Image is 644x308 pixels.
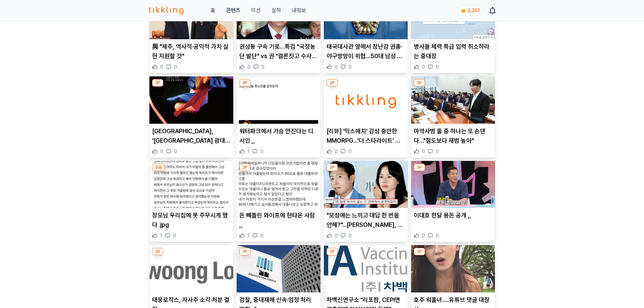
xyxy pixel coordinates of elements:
img: 검찰, 중대재해 신속·엄정 처리 방침…"불법파견 산재 구속 수사" [237,245,320,292]
p: 이대호 한달 용돈 공개 ,, [414,211,492,220]
div: 3P 워터파크에서 가슴 만진다는 디시인 ,, 워터파크에서 가슴 만진다는 디시인 ,, 1 0 [236,76,321,158]
p: 태국대사관 앞에서 장난감 권총·야구방망이 위협…50대 남성 체포 [327,42,405,61]
span: 0 [174,148,177,155]
span: 0 [436,148,439,155]
div: 3P [327,248,338,255]
div: 3P [152,79,163,87]
p: 마약사범 둘 중 하나는 또 손댄다…"절도보다 재범 높아" [414,126,492,145]
p: "모성애는 느끼고 대답 한 번을 안해?"...[PERSON_NAME], 제작보고회 현장서 '손예진 인성' 폭로 '아역배우 [PERSON_NAME]' 논란 [327,211,405,230]
img: 돈 빼돌린 와이프에 현타온 사람 ,, [237,161,320,208]
span: 0 [422,64,425,70]
img: 호주 워홀녀.....유튜브 댓글 대참사 [411,245,495,292]
img: 워터파크에서 가슴 만진다는 디시인 ,, [237,76,320,124]
span: 0 [422,148,425,155]
span: 0 [422,232,425,239]
img: 마약사범 둘 중 하나는 또 손댄다…"절도보다 재범 높아" [411,76,495,124]
p: [GEOGRAPHIC_DATA], '[GEOGRAPHIC_DATA] 광대' 공연…[DATE] 오후 7시 30분 개최 [152,126,231,145]
span: 0 [335,148,338,155]
img: 차백신연구소 "리포팜, CEPI면역증강제 라이브러리 등재" [324,245,408,292]
div: 읽음 [152,164,165,171]
div: 3P [239,248,251,255]
img: "모성애는 느끼고 대답 한 번을 안해?"...이병헌, 제작보고회 현장서 '손예진 인성' 폭로 '아역배우 홀대' 논란 [324,161,408,208]
div: 3P 경남문화예술회관, '국립정동극장 광대' 공연…9월 26일 오후 7시 30분 개최 [GEOGRAPHIC_DATA], '[GEOGRAPHIC_DATA] 광대' 공연…[DAT... [149,76,234,158]
a: 홈 [211,6,215,15]
p: 장모님 우리집에 못 주무시게 했다 .jpg [152,211,231,230]
img: 경남문화예술회관, '국립정동극장 광대' 공연…9월 26일 오후 7시 30분 개최 [149,76,233,124]
div: 3P [327,79,338,87]
span: 1 [160,232,162,239]
p: 권성동 구속 기로…특검 "국정농단 발단" vs 권 "결론짓고 수사"(종합) [239,42,318,61]
span: 0 [261,64,264,70]
img: 장모님 우리집에 못 주무시게 했다 .jpg [149,161,233,208]
span: 0 [349,64,352,70]
p: 與 "제주, 역사적·공익적 가치 실현 지원할 것" [152,42,231,61]
div: 3P [152,248,163,255]
img: coin [461,8,466,14]
p: [리뷰] '믹스매치' 감성 충만한 MMORPG...‘더 스타라이트’ 체험기 [327,126,405,145]
span: 0 [247,64,251,70]
span: 0 [260,148,263,155]
p: 병사들 체력 특급 입력 취소하라는 중대장 [414,42,492,61]
div: 3P 돈 빼돌린 와이프에 현타온 사람 ,, 돈 빼돌린 와이프에 현타온 사람 ,, 1 0 [236,161,321,242]
img: 태웅로직스, 자사주 소각·처분 결정 [149,245,233,292]
span: 0 [349,148,352,155]
span: 2,257 [468,8,480,13]
p: 워터파크에서 가슴 만진다는 디시인 ,, [239,126,318,145]
a: coin 2,257 [458,5,482,16]
span: 0 [174,64,177,70]
div: 3P "모성애는 느끼고 대답 한 번을 안해?"...이병헌, 제작보고회 현장서 '손예진 인성' 폭로 '아역배우 홀대' 논란 "모성애는 느끼고 대답 한 번을 안해?"...[PER... [324,161,408,242]
div: 3P 마약사범 둘 중 하나는 또 손댄다…"절도보다 재범 높아" 마약사범 둘 중 하나는 또 손댄다…"절도보다 재범 높아" 0 0 [411,76,495,158]
div: 3P [414,248,425,255]
span: 0 [436,232,439,239]
div: 3P [414,164,425,171]
div: 읽음 장모님 우리집에 못 주무시게 했다 .jpg 장모님 우리집에 못 주무시게 했다 .jpg 1 0 [149,161,234,242]
span: 0 [173,232,176,239]
span: 0 [160,64,163,70]
img: 이대호 한달 용돈 공개 ,, [411,161,495,208]
span: 0 [160,148,163,155]
a: 콘텐츠 [226,6,240,15]
span: 1 [247,232,249,239]
div: 3P [327,164,338,171]
a: 실적 [271,6,281,15]
p: 돈 빼돌린 와이프에 현타온 사람 ,, [239,211,318,230]
img: 티끌링 [149,6,184,15]
div: 3P [239,164,251,171]
span: 0 [335,64,338,70]
span: 0 [436,64,439,70]
span: 0 [349,232,352,239]
button: 미션 [251,6,261,15]
div: 3P 이대호 한달 용돈 공개 ,, 이대호 한달 용돈 공개 ,, 0 0 [411,161,495,242]
span: 1 [247,148,249,155]
span: 0 [335,232,338,239]
a: 내정보 [292,6,306,15]
img: [리뷰] '믹스매치' 감성 충만한 MMORPG...‘더 스타라이트’ 체험기 [324,76,408,124]
span: 0 [260,232,263,239]
div: 3P [239,79,251,87]
div: 3P [414,79,425,87]
div: 3P [리뷰] '믹스매치' 감성 충만한 MMORPG...‘더 스타라이트’ 체험기 [리뷰] '믹스매치' 감성 충만한 MMORPG...‘더 스타라이트’ 체험기 0 0 [324,76,408,158]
